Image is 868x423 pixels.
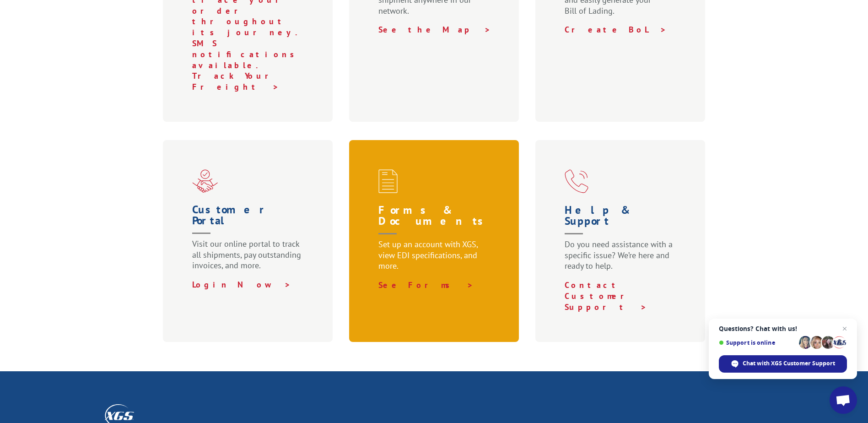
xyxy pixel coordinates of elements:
[378,205,494,239] h1: Forms & Documents
[830,386,857,414] div: Open chat
[192,169,218,193] img: xgs-icon-partner-red (1)
[565,169,588,193] img: xgs-icon-help-and-support-red
[719,339,796,346] span: Support is online
[565,205,680,239] h1: Help & Support
[719,325,847,332] span: Questions? Chat with us!
[719,355,847,373] div: Chat with XGS Customer Support
[565,280,647,312] a: Contact Customer Support >
[378,239,494,280] p: Set up an account with XGS, view EDI specifications, and more.
[743,359,835,368] span: Chat with XGS Customer Support
[192,204,307,239] h1: Customer Portal
[192,239,307,279] p: Visit our online portal to track all shipments, pay outstanding invoices, and more.
[839,323,850,334] span: Close chat
[565,24,667,35] a: Create BoL >
[565,239,680,280] p: Do you need assistance with a specific issue? We’re here and ready to help.
[192,70,281,92] a: Track Your Freight >
[378,24,491,35] a: See the Map >
[378,169,398,193] img: xgs-icon-credit-financing-forms-red
[192,279,291,290] a: Login Now >
[378,280,474,290] a: See Forms >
